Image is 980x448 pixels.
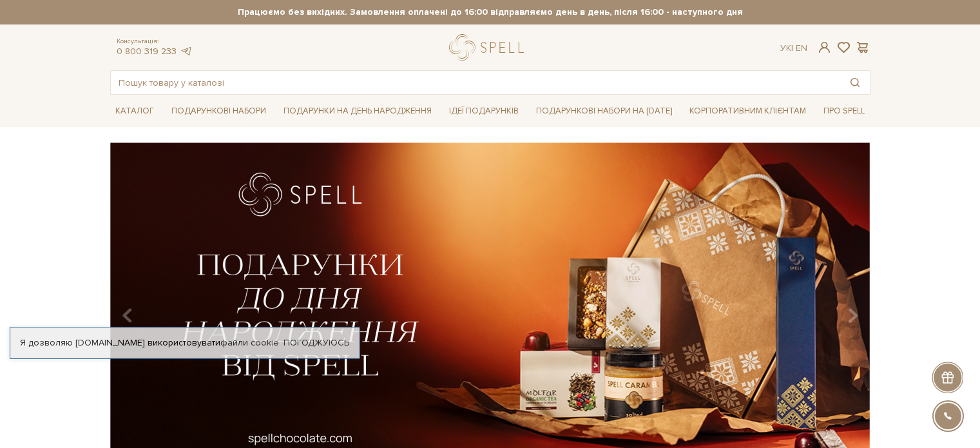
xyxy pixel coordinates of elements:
[220,337,279,348] a: файли cookie
[444,101,524,121] a: Ідеї подарунків
[840,71,870,94] button: Пошук товару у каталозі
[283,337,349,349] a: Погоджуюсь
[531,100,677,122] a: Подарункові набори на [DATE]
[10,337,360,349] div: Я дозволяю [DOMAIN_NAME] використовувати
[166,101,271,121] a: Подарункові набори
[111,71,840,94] input: Пошук товару у каталозі
[117,46,177,57] a: 0 800 319 233
[780,43,807,54] div: Ук
[818,101,870,121] a: Про Spell
[796,43,807,54] a: En
[684,100,811,122] a: Корпоративним клієнтам
[110,101,159,121] a: Каталог
[110,6,870,18] strong: Працюємо без вихідних. Замовлення оплачені до 16:00 відправляємо день в день, після 16:00 - насту...
[117,37,193,46] span: Консультація:
[791,43,793,54] span: |
[180,46,193,57] a: telegram
[278,101,437,121] a: Подарунки на День народження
